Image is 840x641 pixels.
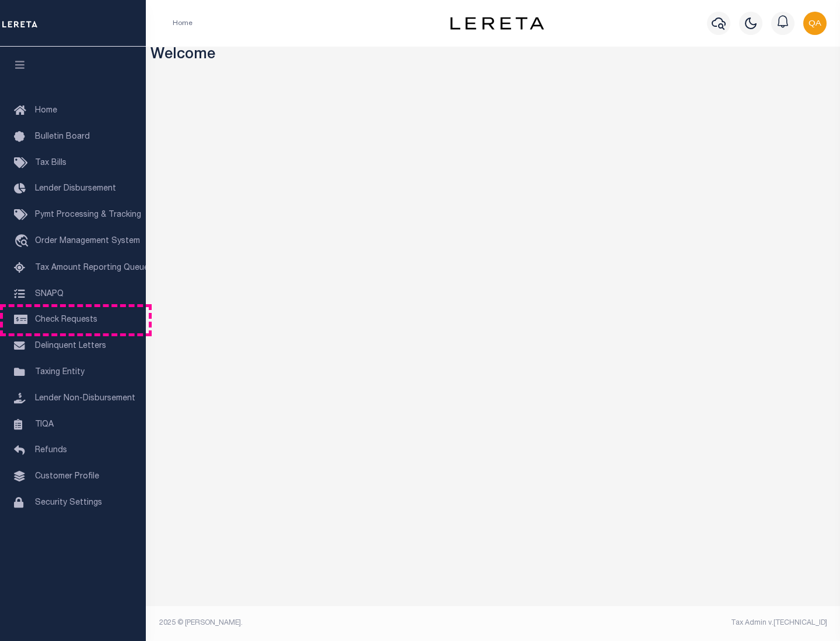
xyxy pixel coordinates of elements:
[450,17,544,30] img: logo-dark.svg
[150,618,494,628] div: 2025 © [PERSON_NAME].
[803,12,827,35] img: svg+xml;base64,PHN2ZyB4bWxucz0iaHR0cDovL3d3dy53My5vcmcvMjAwMC9zdmciIHBvaW50ZXItZXZlbnRzPSJub25lIi...
[35,107,57,115] span: Home
[502,618,827,628] div: Tax Admin v.[TECHNICAL_ID]
[35,290,64,298] span: SNAPQ
[35,368,85,376] span: Taxing Entity
[35,473,99,481] span: Customer Profile
[14,234,33,249] i: travel_explore
[35,446,67,455] span: Refunds
[35,395,135,403] span: Lender Non-Disbursement
[35,159,66,167] span: Tax Bills
[35,133,90,141] span: Bulletin Board
[35,342,106,350] span: Delinquent Letters
[35,420,54,428] span: TIQA
[35,316,97,324] span: Check Requests
[35,185,116,193] span: Lender Disbursement
[35,264,149,272] span: Tax Amount Reporting Queue
[150,47,836,65] h3: Welcome
[35,237,140,245] span: Order Management System
[35,211,141,219] span: Pymt Processing & Tracking
[173,18,192,29] li: Home
[35,499,102,507] span: Security Settings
